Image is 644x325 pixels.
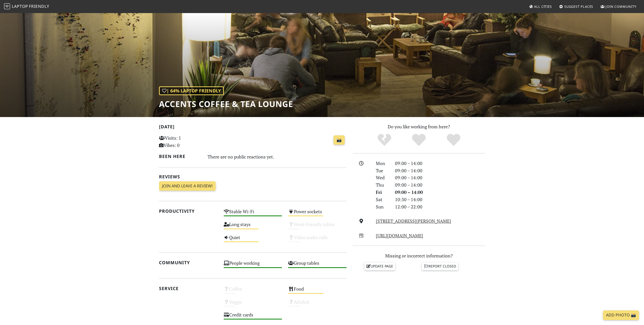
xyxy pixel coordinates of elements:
div: Stable Wi-Fi [221,207,285,220]
h2: Been here [159,154,202,159]
h2: Service [159,286,218,291]
span: Suggest Places [564,4,593,9]
div: | 64% Laptop Friendly [159,86,224,95]
h2: [DATE] [159,124,347,131]
h2: Community [159,260,218,265]
span: Laptop [12,4,28,9]
a: All Cities [527,2,554,11]
div: Fri [373,189,392,196]
div: Thu [373,181,392,189]
a: 📸 [334,135,345,145]
div: 09:00 – 14:00 [392,189,488,196]
a: [URL][DOMAIN_NAME] [376,233,423,239]
div: Power sockets [285,207,350,220]
div: No [367,133,402,147]
p: Visits: 1 Vibes: 0 [159,134,218,149]
a: Add Photo 📸 [603,310,639,320]
div: Veggie [221,298,285,311]
a: Suggest Places [557,2,595,11]
div: Food [285,285,350,298]
div: People working [221,259,285,272]
div: 09:00 – 14:00 [392,181,488,189]
div: 12:00 – 22:00 [392,203,488,210]
a: [STREET_ADDRESS][PERSON_NAME] [376,218,451,224]
span: All Cities [534,4,552,9]
div: Tue [373,167,392,174]
a: Update page [364,262,395,270]
div: Video/audio calls [285,233,350,246]
a: Report closed [422,262,458,270]
div: Yes [401,133,436,147]
div: Alcohol [285,298,350,311]
div: There are no public reactions yet. [208,153,347,161]
div: Sun [373,203,392,210]
div: Long stays [221,220,285,233]
div: Quiet [221,233,285,246]
a: Join and leave a review! [159,181,216,191]
div: Credit cards [221,311,285,323]
a: LaptopFriendly LaptopFriendly [4,2,49,11]
img: LaptopFriendly [4,3,10,9]
h2: Productivity [159,208,218,214]
a: Join Community [598,2,638,11]
div: Mon [373,160,392,167]
span: Friendly [29,4,49,9]
div: Coffee [221,285,285,298]
div: Wed [373,174,392,181]
div: Sat [373,196,392,203]
div: 09:00 – 14:00 [392,174,488,181]
div: Group tables [285,259,350,272]
h2: Reviews [159,174,347,179]
p: Missing or incorrect information? [353,252,485,259]
div: 09:00 – 14:00 [392,160,488,167]
span: Join Community [606,4,636,9]
div: 09:00 – 14:00 [392,167,488,174]
p: Do you like working from here? [353,123,485,130]
div: 10:30 – 14:00 [392,196,488,203]
div: Definitely! [436,133,471,147]
h1: Accents Coffee & Tea Lounge [159,99,293,109]
div: Work-friendly tables [285,220,350,233]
